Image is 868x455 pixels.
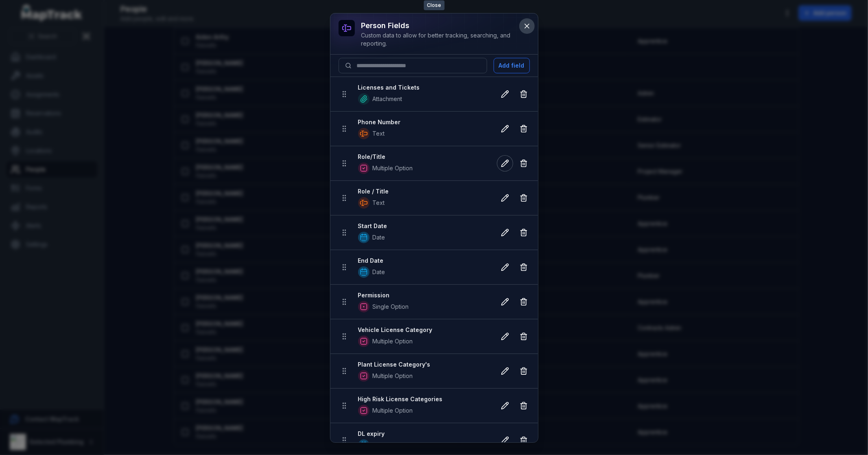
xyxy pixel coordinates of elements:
span: Multiple Option [373,372,413,380]
span: Date [373,233,385,242]
span: Single Option [373,303,409,311]
strong: Role / Title [358,187,489,196]
strong: Role/Title [358,153,489,161]
strong: Phone Number [358,118,489,126]
span: Date [373,268,385,276]
strong: Plant License Category's [358,360,489,369]
span: Date [373,441,385,449]
strong: Start Date [358,222,489,230]
strong: High Risk License Categories [358,395,489,403]
strong: Permission [358,291,489,299]
span: Multiple Option [373,164,413,172]
span: Text [373,130,385,138]
span: Multiple Option [373,337,413,345]
strong: End Date [358,257,489,265]
span: Text [373,199,385,207]
span: Attachment [373,95,402,103]
h3: person fields [361,20,517,31]
strong: Vehicle License Category [358,326,489,334]
button: Add field [494,58,530,73]
span: Close [424,0,444,10]
strong: DL expiry [358,430,489,438]
strong: Licenses and Tickets [358,84,489,92]
div: Custom data to allow for better tracking, searching, and reporting. [361,31,517,48]
span: Multiple Option [373,407,413,415]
